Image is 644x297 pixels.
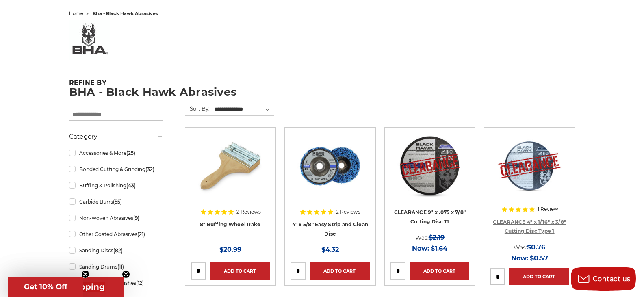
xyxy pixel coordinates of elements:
[431,245,447,252] span: $1.64
[69,178,163,193] a: Buffing & Polishing
[394,209,466,225] a: CLEARANCE 9" x .075 x 7/8" Cutting Disc T1
[113,199,122,205] span: (55)
[321,246,339,254] span: $4.32
[490,242,569,253] div: Was:
[69,195,163,209] a: Carbide Burrs
[126,150,135,156] span: (25)
[69,276,163,290] a: Wire Wheels & Brushes
[24,282,67,291] span: Get 10% Off
[69,211,163,225] a: Non-woven Abrasives
[93,11,158,16] span: bha - black hawk abrasives
[593,275,631,283] span: Contact us
[69,162,163,176] a: Bonded Cutting & Grinding
[69,243,163,258] a: Sanding Discs
[527,243,545,251] span: $0.76
[122,270,130,278] button: Close teaser
[509,268,569,285] a: Add to Cart
[397,133,462,198] img: CLEARANCE 9" x .075 x 7/8" Cutting Disc T1
[136,280,144,286] span: (12)
[8,277,83,297] div: Get 10% OffClose teaser
[69,146,163,160] a: Accessories & More
[490,133,569,212] a: CLEARANCE 4" x 1/16" x 3/8" Cutting Disc
[497,133,562,198] img: CLEARANCE 4" x 1/16" x 3/8" Cutting Disc
[297,133,362,198] img: 4" x 5/8" easy strip and clean discs
[410,262,469,280] a: Add to Cart
[336,210,360,215] span: 2 Reviews
[412,245,429,252] span: Now:
[571,267,636,291] button: Contact us
[137,231,145,237] span: (21)
[219,246,241,254] span: $20.99
[511,254,528,262] span: Now:
[210,262,270,280] a: Add to Cart
[113,247,123,254] span: (82)
[81,270,89,278] button: Close teaser
[236,210,261,215] span: 2 Reviews
[126,182,136,189] span: (43)
[292,221,369,237] a: 4" x 5/8" Easy Strip and Clean Disc
[530,254,548,262] span: $0.57
[198,133,263,198] img: 8 inch single handle buffing wheel rake
[493,219,566,234] a: CLEARANCE 4" x 1/16" x 3/8" Cutting Disc Type 1
[69,260,163,274] a: Sanding Drums
[291,133,369,212] a: 4" x 5/8" easy strip and clean discs
[191,133,270,212] a: 8 inch single handle buffing wheel rake
[145,166,154,172] span: (32)
[213,103,274,115] select: Sort By:
[429,234,445,241] span: $2.19
[8,277,124,297] div: Get Free ShippingClose teaser
[69,227,163,241] a: Other Coated Abrasives
[185,102,210,115] label: Sort By:
[69,132,163,141] h5: Category
[69,11,83,16] a: home
[200,221,260,228] a: 8" Buffing Wheel Rake
[69,87,575,98] h1: BHA - Black Hawk Abrasives
[117,264,124,270] span: (11)
[69,79,163,91] h5: Refine by
[390,232,469,243] div: Was:
[133,215,139,221] span: (9)
[390,133,469,212] a: CLEARANCE 9" x .075 x 7/8" Cutting Disc T1
[69,20,110,60] img: bha%20logo_1578506219__73569.original.jpg
[310,262,369,280] a: Add to Cart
